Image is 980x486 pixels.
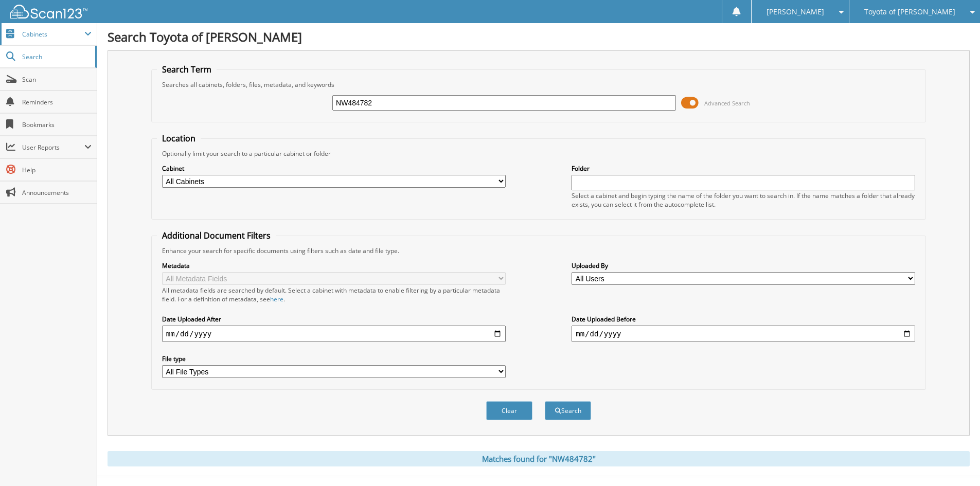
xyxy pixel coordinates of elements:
[10,5,87,19] img: scan123-logo-white.svg
[162,286,506,303] div: All metadata fields are searched by default. Select a cabinet with metadata to enable filtering b...
[162,261,506,270] label: Metadata
[270,295,283,303] a: here
[22,30,84,39] span: Cabinets
[108,28,970,45] h1: Search Toyota of [PERSON_NAME]
[162,354,506,363] label: File type
[157,149,920,158] div: Optionally limit your search to a particular cabinet or folder
[864,9,955,15] span: Toyota of [PERSON_NAME]
[162,164,506,173] label: Cabinet
[572,326,915,342] input: end
[22,188,92,197] span: Announcements
[22,120,92,129] span: Bookmarks
[572,261,915,270] label: Uploaded By
[929,437,980,486] iframe: Chat Widget
[704,99,750,107] span: Advanced Search
[572,191,915,209] div: Select a cabinet and begin typing the name of the folder you want to search in. If the name match...
[22,52,90,61] span: Search
[22,98,92,106] span: Reminders
[572,315,915,323] label: Date Uploaded Before
[22,143,84,152] span: User Reports
[22,166,92,174] span: Help
[545,401,591,420] button: Search
[486,401,532,420] button: Clear
[157,64,217,75] legend: Search Term
[157,133,201,144] legend: Location
[157,80,920,89] div: Searches all cabinets, folders, files, metadata, and keywords
[572,164,915,173] label: Folder
[22,75,92,84] span: Scan
[162,326,506,342] input: start
[157,230,276,241] legend: Additional Document Filters
[157,246,920,255] div: Enhance your search for specific documents using filters such as date and file type.
[767,9,824,15] span: [PERSON_NAME]
[108,451,970,466] div: Matches found for "NW484782"
[162,315,506,323] label: Date Uploaded After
